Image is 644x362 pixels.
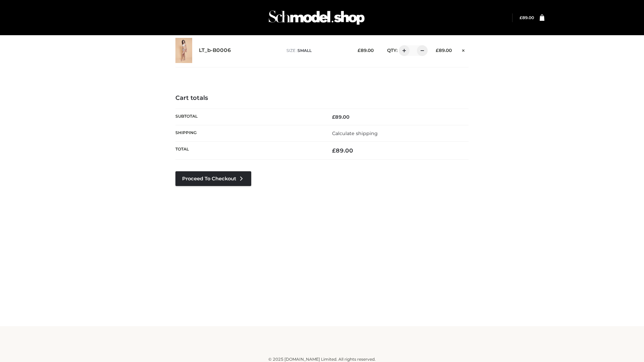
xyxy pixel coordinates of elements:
bdi: 89.00 [520,15,534,20]
a: Proceed to Checkout [175,171,251,186]
span: £ [332,147,336,154]
bdi: 89.00 [436,48,452,53]
span: £ [358,48,361,53]
p: size : [286,48,347,54]
span: £ [332,114,335,120]
a: £89.00 [520,15,534,20]
a: LT_b-B0006 [199,47,231,54]
th: Shipping [175,125,322,141]
div: QTY: [380,45,425,56]
span: £ [520,15,522,20]
span: £ [436,48,439,53]
th: Total [175,142,322,160]
a: Calculate shipping [332,130,378,136]
th: Subtotal [175,109,322,125]
bdi: 89.00 [332,147,353,154]
bdi: 89.00 [358,48,374,53]
img: Schmodel Admin 964 [266,4,367,31]
bdi: 89.00 [332,114,350,120]
a: Remove this item [459,45,469,54]
span: SMALL [298,48,312,53]
h4: Cart totals [175,95,469,102]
